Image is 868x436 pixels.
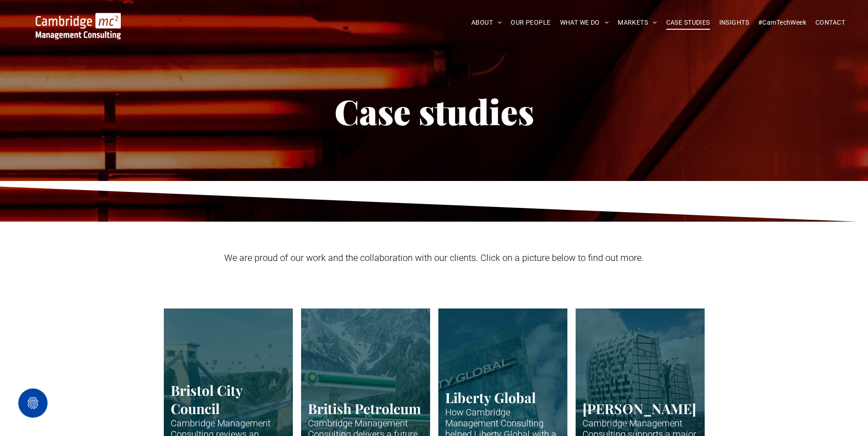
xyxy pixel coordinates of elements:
a: OUR PEOPLE [506,16,555,30]
a: #CamTechWeek [754,16,811,30]
img: Cambridge MC Logo [36,13,121,39]
a: CONTACT [811,16,850,30]
span: We are proud of our work and the collaboration with our clients. Click on a picture below to find... [224,252,644,263]
a: CASE STUDIES [662,16,715,30]
a: MARKETS [613,16,661,30]
span: Case studies [334,88,534,134]
a: ABOUT [467,16,507,30]
a: INSIGHTS [715,16,754,30]
a: WHAT WE DO [555,16,614,30]
a: Your Business Transformed | Cambridge Management Consulting [36,14,121,24]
